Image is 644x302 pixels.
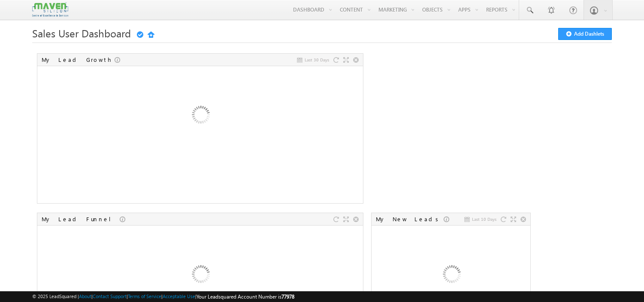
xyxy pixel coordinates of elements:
span: Last 30 Days [305,56,329,64]
span: 77978 [281,293,294,300]
span: Sales User Dashboard [32,26,131,40]
button: Add Dashlets [558,28,612,40]
a: About [79,293,91,299]
a: Acceptable Use [163,293,195,299]
div: My Lead Growth [42,56,115,64]
span: Your Leadsquared Account Number is [197,293,294,300]
span: © 2025 LeadSquared | | | | | [32,293,294,301]
img: Custom Logo [32,2,68,17]
img: Loading... [154,70,246,162]
div: My New Leads [376,215,444,223]
a: Contact Support [93,293,127,299]
div: My Lead Funnel [42,215,120,223]
span: Last 10 Days [472,215,496,223]
a: Terms of Service [128,293,161,299]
